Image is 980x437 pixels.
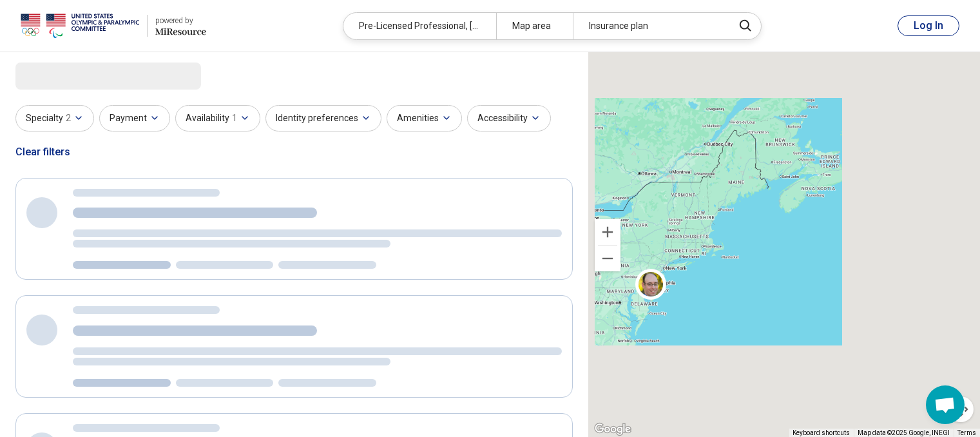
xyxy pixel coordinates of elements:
span: Map data ©2025 Google, INEGI [858,429,950,436]
span: 1 [232,112,237,125]
div: Insurance plan [573,13,725,39]
div: Clear filters [15,137,70,168]
button: Log In [898,15,959,36]
div: Map area [496,13,573,39]
button: Availability1 [175,105,260,131]
div: powered by [155,15,206,26]
a: Terms (opens in new tab) [957,429,976,436]
button: Zoom out [595,246,620,271]
button: Identity preferences [265,105,381,131]
a: USOPCpowered by [21,10,206,41]
button: Zoom in [595,219,620,245]
button: Payment [99,105,170,131]
span: 2 [66,112,71,125]
div: Pre-Licensed Professional, [MEDICAL_DATA] [343,13,496,39]
div: Open chat [926,385,965,424]
button: Accessibility [467,105,551,131]
img: USOPC [21,10,139,41]
button: Amenities [387,105,462,131]
span: Loading... [15,63,124,88]
button: Specialty2 [15,105,94,131]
